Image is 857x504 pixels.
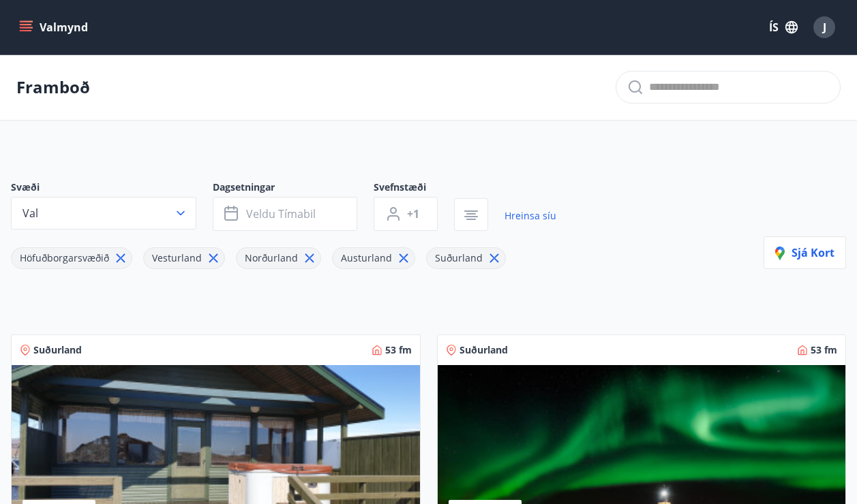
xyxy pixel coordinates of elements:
[16,76,90,99] p: Framboð
[764,236,846,269] button: Sjá kort
[11,247,132,269] div: Höfuðborgarsvæðið
[11,180,213,197] span: Svæði
[143,247,225,269] div: Vesturland
[460,343,508,357] span: Suðurland
[385,343,412,357] span: 53 fm
[505,201,556,231] a: Hreinsa síu
[245,251,298,264] span: Norðurland
[22,206,38,221] span: Val
[775,245,835,260] span: Sjá kort
[435,251,483,264] span: Suðurland
[16,15,93,40] button: menu
[808,11,841,44] button: J
[374,180,454,197] span: Svefnstæði
[20,251,109,264] span: Höfuðborgarsvæðið
[426,247,506,269] div: Suðurland
[213,197,357,231] button: Veldu tímabil
[407,206,419,221] span: +1
[33,343,82,357] span: Suðurland
[811,343,837,357] span: 53 fm
[332,247,415,269] div: Austurland
[823,20,826,35] span: J
[246,206,316,221] span: Veldu tímabil
[11,197,196,230] button: Val
[762,15,805,40] button: ÍS
[374,197,438,231] button: +1
[213,180,374,197] span: Dagsetningar
[152,251,202,264] span: Vesturland
[341,251,392,264] span: Austurland
[236,247,321,269] div: Norðurland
